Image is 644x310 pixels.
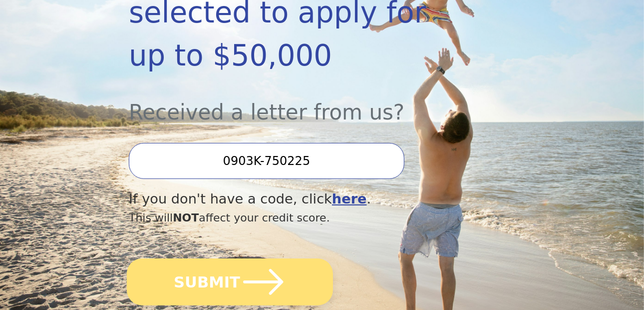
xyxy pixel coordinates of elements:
a: here [332,191,367,206]
button: SUBMIT [127,258,333,305]
div: This will affect your credit score. [129,209,457,226]
div: Received a letter from us? [129,77,457,128]
input: Enter your Offer Code: [129,143,404,179]
span: NOT [173,211,199,224]
div: If you don't have a code, click . [129,189,457,209]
